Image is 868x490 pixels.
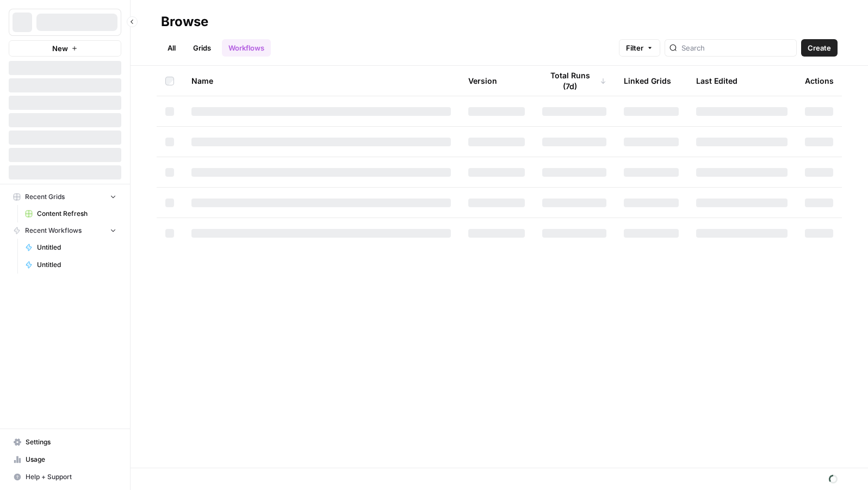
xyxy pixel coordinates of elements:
span: Recent Workflows [25,226,82,235]
button: Create [801,39,838,57]
a: Workflows [222,39,271,57]
span: Create [808,42,831,53]
button: Recent Grids [9,189,121,205]
a: Usage [9,451,121,468]
span: Untitled [37,260,116,270]
div: Name [191,66,451,96]
span: Recent Grids [25,192,65,202]
button: Filter [619,39,660,57]
a: Content Refresh [20,205,121,222]
a: Untitled [20,256,121,274]
a: All [161,39,182,57]
button: Help + Support [9,468,121,486]
div: Browse [161,13,208,30]
span: Settings [26,437,116,447]
a: Settings [9,433,121,451]
div: Total Runs (7d) [542,66,606,96]
span: Untitled [37,243,116,252]
div: Version [468,66,497,96]
span: Help + Support [26,472,116,482]
span: Filter [626,42,643,53]
input: Search [681,42,792,53]
span: Usage [26,455,116,464]
span: Content Refresh [37,209,116,219]
a: Untitled [20,239,121,256]
span: New [52,43,68,54]
div: Linked Grids [624,66,671,96]
div: Actions [805,66,834,96]
button: Recent Workflows [9,222,121,239]
div: Last Edited [696,66,737,96]
a: Grids [187,39,218,57]
button: New [9,40,121,57]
